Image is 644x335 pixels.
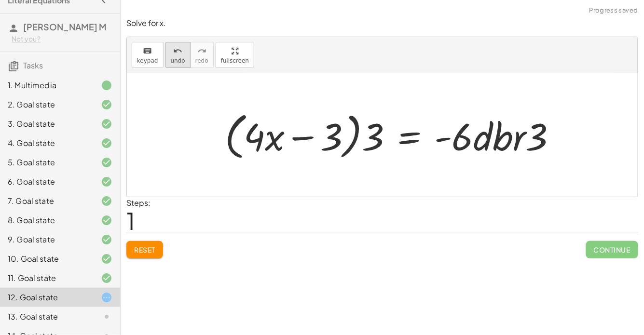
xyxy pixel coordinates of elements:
i: Task started. [101,292,112,303]
div: 2. Goal state [8,99,85,110]
i: Task finished and correct. [101,137,112,149]
span: Tasks [23,60,43,70]
span: [PERSON_NAME] M [23,21,107,32]
div: 8. Goal state [8,214,85,226]
div: 13. Goal state [8,311,85,322]
div: 9. Goal state [8,234,85,245]
span: Reset [134,245,155,254]
div: 1. Multimedia [8,80,85,91]
button: keyboardkeypad [132,42,164,68]
span: fullscreen [221,57,249,64]
i: Task finished and correct. [101,214,112,226]
p: Solve for x. [126,18,638,29]
span: keypad [137,57,158,64]
i: Task finished and correct. [101,176,112,188]
i: redo [197,45,206,57]
i: undo [173,45,182,57]
button: undoundo [165,42,191,68]
button: Reset [126,241,163,258]
div: 11. Goal state [8,272,85,284]
i: Task not started. [101,311,112,322]
i: Task finished and correct. [101,99,112,110]
div: 5. Goal state [8,157,85,168]
div: Not you? [12,34,112,44]
button: fullscreen [216,42,254,68]
div: 3. Goal state [8,118,85,130]
label: Steps: [126,198,151,208]
span: redo [195,57,208,64]
i: Task finished and correct. [101,157,112,168]
div: 12. Goal state [8,292,85,303]
span: 1 [126,206,135,235]
span: undo [171,57,185,64]
i: keyboard [143,45,152,57]
i: Task finished and correct. [101,253,112,265]
span: Progress saved [589,6,638,15]
div: 4. Goal state [8,137,85,149]
i: Task finished. [101,80,112,91]
div: 10. Goal state [8,253,85,265]
div: 7. Goal state [8,195,85,207]
div: 6. Goal state [8,176,85,188]
i: Task finished and correct. [101,118,112,130]
i: Task finished and correct. [101,195,112,207]
i: Task finished and correct. [101,272,112,284]
button: redoredo [190,42,214,68]
i: Task finished and correct. [101,234,112,245]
